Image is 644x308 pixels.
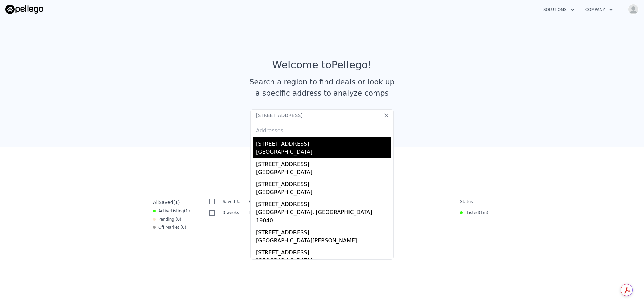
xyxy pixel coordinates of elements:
[628,4,639,15] img: avatar
[223,210,243,215] time: 2025-08-07 22:39
[256,246,391,257] div: [STREET_ADDRESS]
[256,158,391,168] div: [STREET_ADDRESS]
[272,59,372,71] div: Welcome to Pellego !
[153,199,180,206] div: All ( 1 )
[5,5,43,14] img: Pellego
[256,148,391,158] div: [GEOGRAPHIC_DATA]
[153,217,181,222] div: Pending ( 0 )
[256,168,391,178] div: [GEOGRAPHIC_DATA]
[463,210,480,215] span: Listed (
[457,196,491,207] th: Status
[256,237,391,246] div: [GEOGRAPHIC_DATA][PERSON_NAME]
[480,210,487,215] time: 2025-07-14 08:00
[256,198,391,208] div: [STREET_ADDRESS]
[256,137,391,148] div: [STREET_ADDRESS]
[249,210,288,215] span: [STREET_ADDRESS]
[150,168,494,180] div: Saved Properties
[256,188,391,198] div: [GEOGRAPHIC_DATA]
[250,109,394,121] input: Search an address or region...
[253,121,391,137] div: Addresses
[538,4,580,16] button: Solutions
[159,200,173,205] span: Saved
[256,178,391,188] div: [STREET_ADDRESS]
[487,210,488,215] span: )
[246,196,457,207] th: Address
[158,208,190,214] span: Active ( 1 )
[247,76,397,99] div: Search a region to find deals or look up a specific address to analyze comps
[153,225,186,230] div: Off Market ( 0 )
[256,208,391,226] div: [GEOGRAPHIC_DATA], [GEOGRAPHIC_DATA] 19040
[256,226,391,237] div: [STREET_ADDRESS]
[220,196,246,207] th: Saved
[580,4,619,16] button: Company
[171,209,184,213] span: Listing
[256,257,391,266] div: [GEOGRAPHIC_DATA]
